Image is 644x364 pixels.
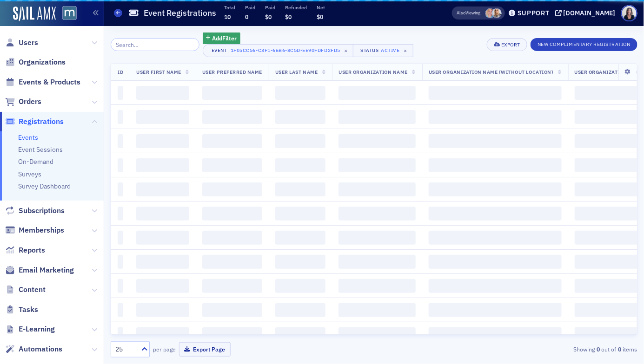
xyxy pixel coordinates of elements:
[429,279,562,293] span: ‌
[19,324,55,334] span: E-Learning
[118,327,123,341] span: ‌
[429,231,562,245] span: ‌
[429,303,562,317] span: ‌
[115,344,136,354] div: 25
[179,342,231,357] button: Export Page
[136,303,189,317] span: ‌
[468,345,637,353] div: Showing out of items
[339,231,416,245] span: ‌
[118,303,123,317] span: ‌
[621,5,637,21] span: Profile
[210,47,229,53] div: Event
[265,4,275,11] p: Paid
[18,157,53,166] a: On-Demand
[317,4,325,11] p: Net
[381,47,399,53] div: Active
[360,47,379,53] div: Status
[501,42,520,47] div: Export
[202,279,262,293] span: ‌
[531,38,637,51] button: New Complimentary Registration
[13,6,56,21] img: SailAMX
[111,38,199,51] input: Search…
[285,13,292,20] span: $0
[5,344,62,354] a: Automations
[224,4,235,11] p: Total
[136,158,189,172] span: ‌
[18,145,63,154] a: Event Sessions
[275,231,325,245] span: ‌
[5,285,46,295] a: Content
[5,225,64,235] a: Memberships
[429,158,562,172] span: ‌
[118,255,123,269] span: ‌
[203,44,354,57] button: Event1f05cc56-c3f1-66b6-8c5d-ee90fdfd2fd5×
[62,6,77,20] img: SailAMX
[492,8,502,18] span: Emily Trott
[275,110,325,124] span: ‌
[5,117,64,127] a: Registrations
[144,7,216,19] h1: Event Registrations
[136,134,189,148] span: ‌
[19,245,45,255] span: Reports
[202,86,262,100] span: ‌
[457,10,481,16] span: Viewing
[342,46,350,55] span: ×
[118,158,123,172] span: ‌
[118,86,123,100] span: ‌
[202,134,262,148] span: ‌
[5,38,38,48] a: Users
[518,9,550,17] div: Support
[136,86,189,100] span: ‌
[212,34,237,42] span: Add Filter
[339,86,416,100] span: ‌
[118,134,123,148] span: ‌
[118,279,123,293] span: ‌
[136,327,189,341] span: ‌
[18,133,38,142] a: Events
[18,170,41,178] a: Surveys
[429,134,562,148] span: ‌
[118,207,123,221] span: ‌
[457,10,466,16] div: Also
[202,110,262,124] span: ‌
[5,77,80,87] a: Events & Products
[245,13,248,20] span: 0
[19,38,38,48] span: Users
[339,255,416,269] span: ‌
[202,231,262,245] span: ‌
[339,182,416,196] span: ‌
[19,305,38,315] span: Tasks
[429,69,554,75] span: User Organization Name (Without Location)
[18,182,71,190] a: Survey Dashboard
[275,255,325,269] span: ‌
[339,279,416,293] span: ‌
[136,279,189,293] span: ‌
[5,305,38,315] a: Tasks
[275,86,325,100] span: ‌
[275,134,325,148] span: ‌
[19,77,80,87] span: Events & Products
[19,265,74,275] span: Email Marketing
[231,45,340,55] div: 1f05cc56-c3f1-66b6-8c5d-ee90fdfd2fd5
[136,110,189,124] span: ‌
[429,255,562,269] span: ‌
[118,231,123,245] span: ‌
[339,303,416,317] span: ‌
[429,327,562,341] span: ‌
[401,46,410,55] span: ×
[202,158,262,172] span: ‌
[339,207,416,221] span: ‌
[19,206,65,216] span: Subscriptions
[202,69,262,75] span: User Preferred Name
[203,32,241,44] button: AddFilter
[5,265,74,275] a: Email Marketing
[429,86,562,100] span: ‌
[19,117,64,127] span: Registrations
[5,206,65,216] a: Subscriptions
[5,97,41,107] a: Orders
[429,110,562,124] span: ‌
[487,38,527,51] button: Export
[429,207,562,221] span: ‌
[485,8,495,18] span: Dee Sullivan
